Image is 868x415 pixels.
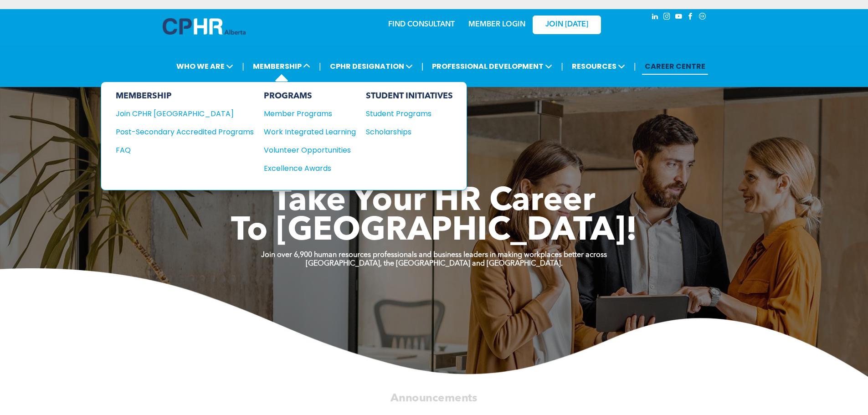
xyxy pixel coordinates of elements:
a: CAREER CENTRE [642,58,708,75]
li: | [319,57,321,76]
a: Student Programs [366,108,453,119]
div: Member Programs [264,108,347,119]
strong: [GEOGRAPHIC_DATA], the [GEOGRAPHIC_DATA] and [GEOGRAPHIC_DATA]. [306,260,563,267]
div: Post-Secondary Accredited Programs [116,126,240,138]
div: STUDENT INITIATIVES [366,91,453,101]
div: Scholarships [366,126,444,138]
a: Volunteer Opportunities [264,144,356,156]
span: PROFESSIONAL DEVELOPMENT [429,58,555,75]
a: Join CPHR [GEOGRAPHIC_DATA] [116,108,254,119]
span: Announcements [390,393,477,404]
div: PROGRAMS [264,91,356,101]
a: FIND CONSULTANT [388,21,455,28]
a: FAQ [116,144,254,156]
div: Work Integrated Learning [264,126,347,138]
span: MEMBERSHIP [250,58,313,75]
li: | [242,57,244,76]
div: Excellence Awards [264,163,347,174]
div: Volunteer Opportunities [264,144,347,156]
li: | [561,57,563,76]
a: Scholarships [366,126,453,138]
span: CPHR DESIGNATION [327,58,416,75]
a: facebook [686,11,696,24]
div: Join CPHR [GEOGRAPHIC_DATA] [116,108,240,119]
a: JOIN [DATE] [533,15,601,34]
a: MEMBER LOGIN [468,21,525,28]
a: linkedin [650,11,660,24]
div: Student Programs [366,108,444,119]
a: youtube [674,11,684,24]
span: WHO WE ARE [174,58,236,75]
a: instagram [662,11,672,24]
a: Post-Secondary Accredited Programs [116,126,254,138]
a: Social network [698,11,708,24]
span: To [GEOGRAPHIC_DATA]! [231,215,637,248]
a: Work Integrated Learning [264,126,356,138]
div: FAQ [116,144,240,156]
a: Member Programs [264,108,356,119]
span: RESOURCES [569,58,628,75]
strong: Join over 6,900 human resources professionals and business leaders in making workplaces better ac... [261,251,607,259]
span: JOIN [DATE] [545,20,588,29]
div: MEMBERSHIP [116,91,254,101]
span: Take Your HR Career [272,185,596,218]
a: Excellence Awards [264,163,356,174]
img: A blue and white logo for cp alberta [163,18,246,35]
li: | [634,57,636,76]
li: | [421,57,424,76]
